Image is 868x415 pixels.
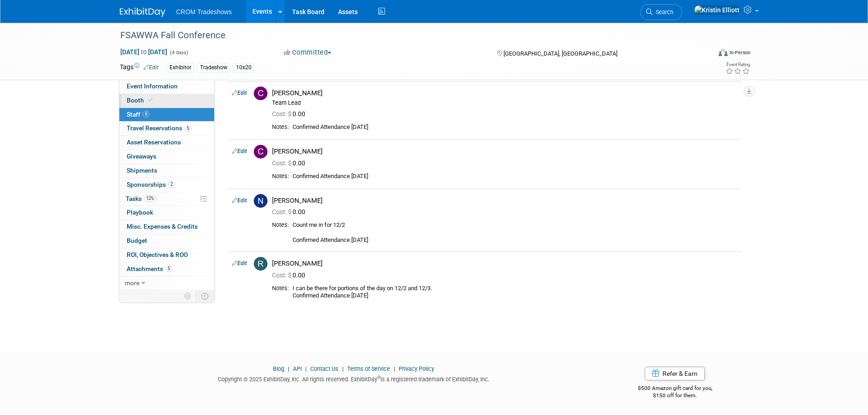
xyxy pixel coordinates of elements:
sup: ® [377,375,380,380]
img: C.jpg [254,87,267,100]
span: 0.00 [272,110,309,118]
a: Misc. Expenses & Credits [119,220,214,234]
div: I can be there for portions of the day on 12/2 and 12/3. Confirmed Attendance [DATE] [293,285,738,300]
a: Edit [232,197,247,204]
div: FSAWWA Fall Conference [117,27,697,44]
a: Sponsorships2 [119,178,214,192]
div: [PERSON_NAME] [272,89,738,97]
span: Event Information [127,82,178,90]
img: Format-Inperson.png [719,49,728,56]
span: 0.00 [272,208,309,215]
span: 0.00 [272,272,309,279]
div: Notes: [272,123,289,131]
a: Search [640,4,682,20]
a: Privacy Policy [399,365,434,372]
span: 5 [165,265,172,272]
a: Staff8 [119,108,214,122]
span: Cost: $ [272,110,293,118]
a: Budget [119,234,214,248]
a: Shipments [119,164,214,178]
span: Cost: $ [272,272,293,279]
a: Giveaways [119,150,214,164]
span: Tasks [126,195,156,202]
span: CROM Tradeshows [176,8,232,15]
a: Contact Us [310,365,339,372]
span: Search [652,9,673,15]
a: Blog [273,365,284,372]
span: Sponsorships [127,181,175,188]
div: 10x20 [233,63,254,72]
span: Booth [127,97,154,104]
div: Confirmed Attendance [DATE] [293,173,738,180]
div: Copyright © 2025 ExhibitDay, Inc. All rights reserved. ExhibitDay is a registered trademark of Ex... [120,373,588,384]
span: 0.00 [272,159,309,167]
a: Refer & Earn [645,367,705,380]
span: 2 [168,181,175,188]
img: R.jpg [254,257,267,271]
div: Count me in for 12/2 Confirmed Attendance [DATE] [293,221,738,244]
a: Event Information [119,80,214,93]
span: Attachments [127,265,172,272]
div: Notes: [272,173,289,180]
div: Notes: [272,221,289,229]
span: more [125,279,139,287]
td: Personalize Event Tab Strip [180,290,196,302]
a: Booth [119,94,214,108]
span: 12% [144,195,156,202]
a: Playbook [119,206,214,220]
span: Asset Reservations [127,138,181,146]
div: Team Lead [272,99,738,107]
a: Edit [232,148,247,154]
span: | [391,365,397,372]
span: Playbook [127,209,153,216]
div: Event Format [657,47,751,61]
a: ROI, Objectives & ROO [119,248,214,262]
div: $150 off for them. [601,392,749,400]
img: C.jpg [254,145,267,159]
div: Tradeshow [197,63,230,72]
img: N.jpg [254,194,267,208]
div: [PERSON_NAME] [272,259,738,268]
a: Terms of Service [347,365,390,372]
span: [DATE] [DATE] [120,48,168,56]
span: Travel Reservations [127,124,191,132]
i: Booth reservation complete [148,97,153,102]
div: [PERSON_NAME] [272,147,738,156]
button: Committed [281,48,335,57]
div: Event Rating [725,62,750,67]
span: ROI, Objectives & ROO [127,251,188,258]
a: Edit [144,64,159,71]
div: Exhibitor [167,63,194,72]
a: more [119,277,214,290]
img: ExhibitDay [120,8,165,17]
div: In-Person [729,49,750,56]
span: 8 [143,111,149,118]
span: to [139,48,148,56]
span: Misc. Expenses & Credits [127,223,198,230]
img: Kristin Elliott [694,5,740,15]
span: | [303,365,309,372]
span: Staff [127,111,149,118]
span: [GEOGRAPHIC_DATA], [GEOGRAPHIC_DATA] [503,50,617,57]
a: Edit [232,260,247,266]
a: Travel Reservations5 [119,122,214,135]
div: $500 Amazon gift card for you, [601,379,749,400]
div: [PERSON_NAME] [272,196,738,205]
a: API [293,365,302,372]
span: Budget [127,237,147,244]
span: 5 [185,125,191,132]
a: Edit [232,90,247,96]
a: Asset Reservations [119,136,214,149]
span: (4 days) [169,50,188,56]
td: Toggle Event Tabs [195,290,214,302]
a: Attachments5 [119,262,214,276]
span: Shipments [127,167,157,174]
td: Tags [120,62,159,73]
span: Cost: $ [272,159,293,167]
div: Notes: [272,285,289,292]
span: | [286,365,292,372]
span: Giveaways [127,153,156,160]
span: Cost: $ [272,208,293,215]
span: | [340,365,346,372]
a: Tasks12% [119,192,214,206]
